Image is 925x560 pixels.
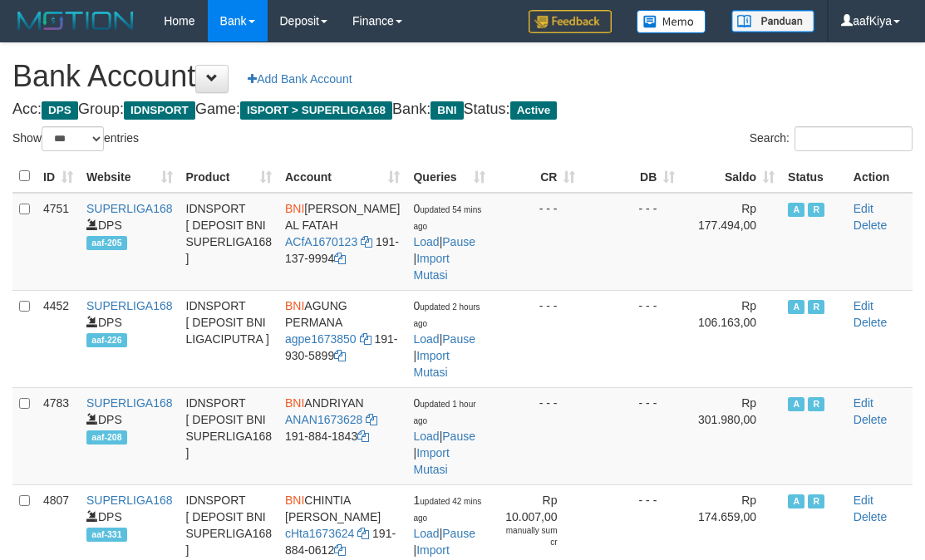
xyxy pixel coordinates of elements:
[413,299,480,379] span: | |
[285,396,304,410] span: BNI
[360,332,371,346] a: Copy agpe1673850 to clipboard
[285,299,304,312] span: BNI
[442,527,475,540] a: Pause
[124,101,195,120] span: IDNSPORT
[80,160,180,193] th: Website: activate to sort column ascending
[413,446,449,476] a: Import Mutasi
[80,387,180,484] td: DPS
[681,387,781,484] td: Rp 301.980,00
[278,193,406,291] td: [PERSON_NAME] AL FATAH 191-137-9994
[529,10,612,33] img: Feedback.jpg
[357,527,369,540] a: Copy cHta1673624 to clipboard
[237,65,362,93] a: Add Bank Account
[854,316,887,329] a: Delete
[681,290,781,387] td: Rp 106.163,00
[413,494,481,523] span: 1
[37,290,80,387] td: 4452
[781,160,847,193] th: Status
[788,300,804,314] span: Active
[413,430,439,443] a: Load
[278,160,406,193] th: Account: activate to sort column ascending
[413,497,481,523] span: updated 42 mins ago
[334,543,346,557] a: Copy 1918840612 to clipboard
[180,387,279,484] td: IDNSPORT [ DEPOSIT BNI SUPERLIGA168 ]
[285,494,304,507] span: BNI
[854,299,873,312] a: Edit
[334,349,346,362] a: Copy 1919305899 to clipboard
[278,387,406,484] td: ANDRIYAN 191-884-1843
[334,252,346,265] a: Copy 1911379994 to clipboard
[240,101,392,120] span: ISPORT > SUPERLIGA168
[788,397,804,411] span: Active
[510,101,558,120] span: Active
[854,396,873,410] a: Edit
[431,101,463,120] span: BNI
[492,160,582,193] th: CR: activate to sort column ascending
[86,396,173,410] a: SUPERLIGA168
[413,299,480,329] span: 0
[681,160,781,193] th: Saldo: activate to sort column ascending
[413,396,475,476] span: | |
[12,101,913,118] h4: Acc: Group: Game: Bank: Status:
[854,494,873,507] a: Edit
[285,527,354,540] a: cHta1673624
[180,193,279,291] td: IDNSPORT [ DEPOSIT BNI SUPERLIGA168 ]
[180,160,279,193] th: Product: activate to sort column ascending
[413,396,475,426] span: 0
[42,126,104,151] select: Showentries
[808,300,824,314] span: Running
[795,126,913,151] input: Search:
[12,60,913,93] h1: Bank Account
[847,160,913,193] th: Action
[413,332,439,346] a: Load
[413,202,481,232] span: 0
[442,235,475,248] a: Pause
[361,235,372,248] a: Copy ACfA1670123 to clipboard
[492,193,582,291] td: - - -
[37,160,80,193] th: ID: activate to sort column ascending
[854,510,887,523] a: Delete
[86,333,127,347] span: aaf-226
[285,235,357,248] a: ACfA1670123
[492,290,582,387] td: - - -
[12,126,139,151] label: Show entries
[582,160,681,193] th: DB: activate to sort column ascending
[788,494,804,508] span: Active
[180,290,279,387] td: IDNSPORT [ DEPOSIT BNI LIGACIPUTRA ]
[42,101,78,120] span: DPS
[442,430,475,443] a: Pause
[37,193,80,291] td: 4751
[413,235,439,248] a: Load
[80,290,180,387] td: DPS
[37,387,80,484] td: 4783
[637,10,706,33] img: Button%20Memo.svg
[366,413,377,426] a: Copy ANAN1673628 to clipboard
[492,387,582,484] td: - - -
[80,193,180,291] td: DPS
[582,387,681,484] td: - - -
[357,430,369,443] a: Copy 1918841843 to clipboard
[681,193,781,291] td: Rp 177.494,00
[808,397,824,411] span: Running
[413,202,481,282] span: | |
[413,252,449,282] a: Import Mutasi
[278,290,406,387] td: AGUNG PERMANA 191-930-5899
[499,525,557,549] div: manually sum cr
[406,160,492,193] th: Queries: activate to sort column ascending
[86,494,173,507] a: SUPERLIGA168
[86,528,127,542] span: aaf-331
[750,126,913,151] label: Search:
[582,193,681,291] td: - - -
[442,332,475,346] a: Pause
[86,236,127,250] span: aaf-205
[808,494,824,508] span: Running
[413,400,475,425] span: updated 1 hour ago
[413,527,439,540] a: Load
[413,205,481,231] span: updated 54 mins ago
[788,203,804,217] span: Active
[854,413,887,426] a: Delete
[12,8,139,33] img: MOTION_logo.png
[86,299,173,312] a: SUPERLIGA168
[285,413,362,426] a: ANAN1673628
[582,290,681,387] td: - - -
